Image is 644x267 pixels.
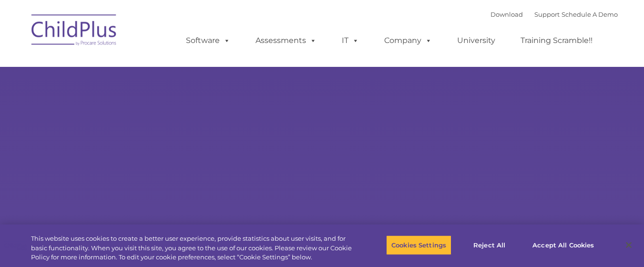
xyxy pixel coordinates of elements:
[618,235,639,256] button: Close
[491,11,523,18] a: Download
[491,11,618,18] font: |
[562,11,618,18] a: Schedule A Demo
[460,235,519,255] button: Reject All
[534,11,560,18] a: Support
[527,235,599,255] button: Accept All Cookies
[332,31,368,50] a: IT
[448,31,505,50] a: University
[31,234,354,262] div: This website uses cookies to create a better user experience, provide statistics about user visit...
[176,31,240,50] a: Software
[386,235,451,255] button: Cookies Settings
[27,8,122,55] img: ChildPlus by Procare Solutions
[375,31,441,50] a: Company
[511,31,602,50] a: Training Scramble!!
[246,31,326,50] a: Assessments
